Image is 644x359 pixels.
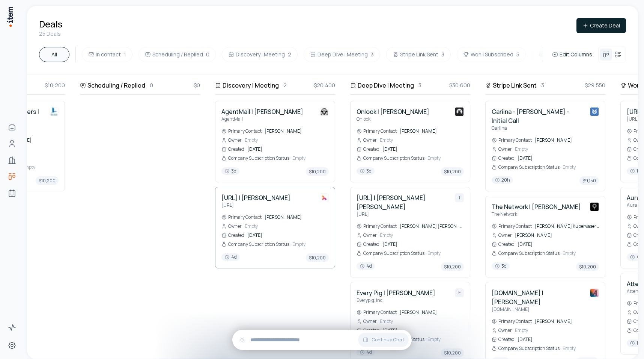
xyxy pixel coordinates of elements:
div: Created [221,146,244,152]
span: 2 [288,51,291,58]
span: Empty [563,345,599,351]
span: $20,400 [314,81,335,89]
button: Won | Subscribed5 [457,47,526,62]
div: Continue Chat [232,330,412,350]
span: 3d [357,167,375,175]
div: Owner [221,137,242,143]
button: Deep Dive | Meeting3 [304,47,380,62]
span: [DATE] [382,241,464,247]
button: Create Deal [576,18,626,33]
a: Agents [5,186,20,201]
a: The Network | [PERSON_NAME]The NetworkThe NetworkPrimary Contact[PERSON_NAME] Kupervaser [PERSON_... [492,202,599,271]
a: [URL] | [PERSON_NAME] [PERSON_NAME][URL]TPrimary Contact[PERSON_NAME] [PERSON_NAME]OwnerEmptyCrea... [357,193,464,271]
span: $0 [194,81,200,89]
span: 20h [492,176,513,184]
button: All [39,47,69,62]
p: AgentMail [221,116,303,122]
span: [DATE] [518,336,599,342]
span: $10,200 [306,253,329,262]
span: 3d [492,262,510,270]
div: Created [492,241,515,247]
div: Company Subscription Status [221,241,289,247]
span: [DATE] [382,146,464,152]
h4: Every Pig | [PERSON_NAME] [357,288,435,297]
p: [URL] [221,202,290,208]
a: Companies [5,153,20,168]
span: [DATE] [518,241,599,247]
h4: AgentMail | [PERSON_NAME] [221,107,303,116]
div: Owner [492,232,512,238]
span: [PERSON_NAME] [265,128,329,134]
div: Owner [357,137,377,143]
a: Onlook | [PERSON_NAME]OnlookOnlookPrimary Contact[PERSON_NAME]OwnerEmptyCreated[DATE]Company Subs... [357,107,464,176]
span: $29,550 [585,81,605,89]
img: Thoughtful.ai [320,193,329,202]
span: [PERSON_NAME] Kupervaser [PERSON_NAME] [535,223,599,229]
div: Owner [492,146,512,152]
h4: Onlook | [PERSON_NAME] [357,107,429,116]
div: Created [221,232,244,238]
a: Settings [5,338,20,353]
button: 3d [357,167,375,176]
span: 3 [371,51,374,58]
div: Primary Contact [492,137,532,143]
button: 3d [492,262,510,271]
h4: [DOMAIN_NAME] | [PERSON_NAME] [492,288,584,306]
div: Cariina - [PERSON_NAME] - Initial CallCariinaCariinaPrimary Contact[PERSON_NAME]OwnerEmptyCreated... [485,101,605,191]
button: 3d [221,167,239,176]
span: 4d [221,253,240,261]
p: 25 Deals [39,30,62,38]
span: Empty [292,155,329,161]
div: Company Subscription Status [492,345,560,351]
button: 4d [221,253,240,262]
h3: Stripe Link Sent [493,81,537,90]
img: Item Brain Logo [6,6,14,27]
span: $10,200 [441,262,464,271]
p: [URL] [357,211,449,217]
span: $10,200 [45,81,65,89]
button: 4d [357,348,375,357]
button: Continue Chat [358,333,409,347]
p: The Network [492,211,581,217]
span: 0 [206,51,209,58]
div: [URL] | [PERSON_NAME] [PERSON_NAME][URL]TPrimary Contact[PERSON_NAME] [PERSON_NAME]OwnerEmptyCrea... [350,187,470,277]
div: The Network | [PERSON_NAME]The NetworkThe NetworkPrimary Contact[PERSON_NAME] Kupervaser [PERSON_... [485,196,605,277]
div: Company Subscription Status [221,155,289,161]
span: [DATE] [382,327,464,333]
span: [DATE] [247,146,329,152]
button: 20h [492,176,513,185]
div: Created [492,336,515,342]
span: [PERSON_NAME] [535,318,599,324]
h3: Scheduling / Replied [87,81,145,90]
a: Every Pig | [PERSON_NAME]Everypig, Inc.EPrimary Contact[PERSON_NAME]OwnerEmptyCreated[DATE]Compan... [357,288,464,357]
div: Primary Contact [357,223,397,229]
p: Cariina [492,125,584,131]
div: Created [357,327,379,333]
span: $10,200 [576,262,599,271]
p: 3 [418,81,421,89]
span: Empty [380,318,464,324]
img: Arcade.dev [590,288,599,297]
div: Company Subscription Status [492,250,560,256]
span: 1 [124,51,126,58]
span: 5 [516,51,519,58]
span: [PERSON_NAME] [535,137,599,143]
span: Empty [245,223,329,229]
img: Onlook [455,107,464,116]
div: [URL] | [PERSON_NAME][URL]Thoughtful.aiPrimary Contact[PERSON_NAME]OwnerEmptyCreated[DATE]Company... [215,187,335,268]
a: AgentMail | [PERSON_NAME]AgentMailAgentMailPrimary Contact[PERSON_NAME]OwnerEmptyCreated[DATE]Com... [221,107,329,176]
img: The Network [590,202,599,211]
div: Primary Contact [221,128,262,134]
a: [URL] | [PERSON_NAME][URL]Thoughtful.aiPrimary Contact[PERSON_NAME]OwnerEmptyCreated[DATE]Company... [221,193,329,262]
p: 2 [283,81,287,89]
span: Empty [427,250,464,256]
span: [DATE] [247,232,329,238]
span: [PERSON_NAME] [515,232,599,238]
h3: Deep Dive | Meeting [358,81,414,90]
div: Primary Contact [357,309,397,315]
button: Discovery | Meeting2 [222,47,298,62]
h4: The Network | [PERSON_NAME] [492,202,581,211]
span: $10,200 [36,176,59,185]
button: Scheduling / Replied0 [138,47,216,62]
div: Primary Contact [492,223,532,229]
